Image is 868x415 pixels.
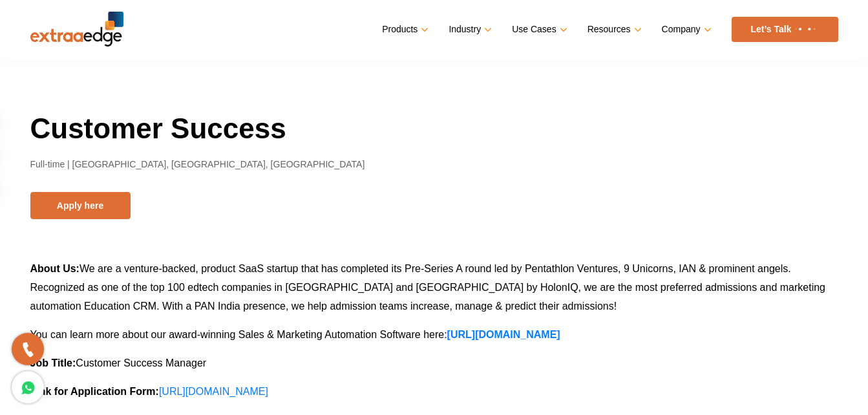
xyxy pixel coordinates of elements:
[30,157,838,173] p: Full-time | [GEOGRAPHIC_DATA], [GEOGRAPHIC_DATA], [GEOGRAPHIC_DATA]
[30,110,838,147] h1: Customer Success
[30,329,447,340] span: You can learn more about our award-winning Sales & Marketing Automation Software here:
[512,20,564,39] a: Use Cases
[449,20,489,39] a: Industry
[30,386,159,397] b: Link for Application Form:
[159,386,268,397] a: [URL][DOMAIN_NAME]
[732,17,838,42] a: Let’s Talk
[72,357,76,368] b: :
[662,20,709,39] a: Company
[30,192,131,219] button: Apply here
[382,20,426,39] a: Products
[30,263,826,312] span: We are a venture-backed, product SaaS startup that has completed its Pre-Series A round led by Pe...
[76,263,79,274] b: :
[76,357,206,368] span: Customer Success Manager
[447,329,560,340] a: [URL][DOMAIN_NAME]
[30,357,73,368] b: Job Title
[587,20,639,39] a: Resources
[30,263,76,274] b: About Us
